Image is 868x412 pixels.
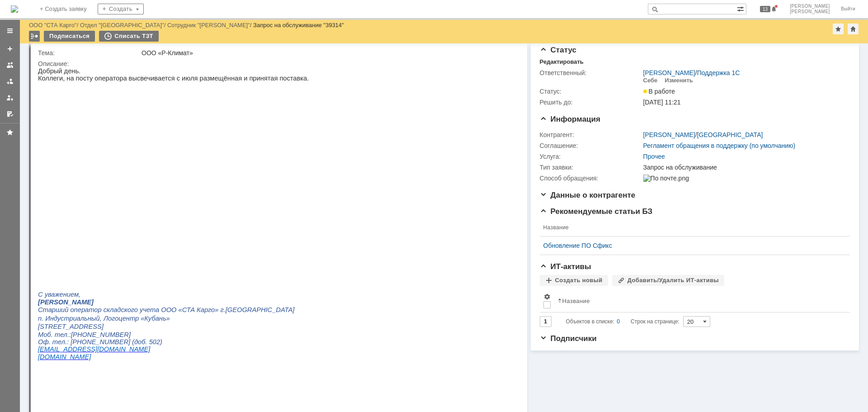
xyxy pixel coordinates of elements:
div: Сделать домашней страницей [848,24,859,34]
span: ИТ-активы [540,262,591,271]
span: Объектов в списке: [566,318,614,325]
div: Запрос на обслуживание [643,164,845,171]
div: / [643,131,763,138]
a: [GEOGRAPHIC_DATA] [697,131,763,138]
span: Данные о контрагенте [540,191,636,199]
a: Отдел "[GEOGRAPHIC_DATA]" [80,22,164,28]
div: / [29,22,80,28]
a: Обновление ПО Сфикс [543,242,839,249]
a: Заявки в моей ответственности [3,74,17,89]
span: [PERSON_NAME] [790,9,830,14]
div: Тема: [38,49,140,57]
img: По почте.png [643,175,689,182]
a: [PERSON_NAME] [643,69,695,76]
a: Прочее [643,153,665,160]
a: [PERSON_NAME] [643,131,695,138]
div: Работа с массовостью [29,31,40,42]
div: Услуга: [540,153,642,160]
div: Ответственный: [540,69,642,76]
a: Мои согласования [3,107,17,121]
span: Расширенный поиск [737,4,746,13]
span: В работе [643,88,675,95]
th: Название [554,289,843,313]
div: Название [562,298,590,304]
div: Редактировать [540,58,584,66]
i: Строк на странице: [566,316,679,327]
div: / [643,69,740,76]
div: Описание: [38,60,515,67]
span: 13 [760,6,770,12]
a: Сотрудник "[PERSON_NAME]" [167,22,250,28]
div: Изменить [665,77,693,84]
a: Заявки на командах [3,58,17,72]
div: Контрагент: [540,131,642,138]
div: Статус: [540,88,642,95]
div: Запрос на обслуживание "39314" [253,22,344,28]
a: Перейти на домашнюю страницу [11,5,18,13]
span: Статус [540,46,576,54]
span: Рекомендуемые статьи БЗ [540,207,653,216]
a: Поддержка 1С [697,69,740,76]
th: Название [540,219,843,237]
div: Решить до: [540,99,642,106]
span: Информация [540,115,600,123]
a: ООО "СТА Карго" [29,22,77,28]
div: Создать [98,4,144,14]
div: / [80,22,167,28]
img: logo [11,5,18,13]
span: Настройки [543,293,551,300]
div: 0 [617,316,620,327]
div: Способ обращения: [540,175,642,182]
div: Соглашение: [540,142,642,149]
span: [PERSON_NAME] [790,4,830,9]
a: Создать заявку [3,42,17,56]
a: Мои заявки [3,90,17,105]
div: Тип заявки: [540,164,642,171]
div: Себе [643,77,658,84]
span: [DATE] 11:21 [643,99,681,106]
div: Добавить в избранное [833,24,844,34]
a: Регламент обращения в поддержку (по умолчанию) [643,142,796,149]
div: / [167,22,253,28]
div: ООО «Р-Климат» [142,49,513,57]
span: Подписчики [540,334,597,343]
